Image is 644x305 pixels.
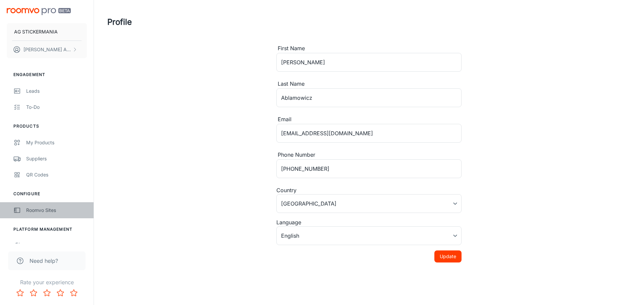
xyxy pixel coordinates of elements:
button: AG STICKERMANIA [7,23,87,41]
div: Email [276,115,462,124]
div: To-do [26,103,87,111]
div: Language [276,218,462,226]
div: Country [276,186,462,194]
button: Rate 3 star [40,286,54,300]
div: English [276,226,462,245]
div: [GEOGRAPHIC_DATA] [276,194,462,213]
h1: Profile [107,16,132,28]
div: Suppliers [26,155,87,162]
p: Rate your experience [5,278,88,286]
div: My Products [26,139,87,146]
div: First Name [276,44,462,53]
button: Rate 5 star [67,286,80,300]
p: AG STICKERMANIA [14,28,58,35]
button: Rate 2 star [27,286,40,300]
button: Rate 4 star [54,286,67,300]
span: Need help? [30,257,58,265]
div: Last Name [276,80,462,88]
button: Rate 1 star [13,286,27,300]
div: QR Codes [26,171,87,178]
button: [PERSON_NAME] Ablamowicz [7,41,87,58]
div: User Administration [26,242,87,249]
div: Phone Number [276,151,462,159]
div: Roomvo Sites [26,207,87,214]
div: Leads [26,87,87,95]
img: Roomvo PRO Beta [7,8,71,15]
p: [PERSON_NAME] Ablamowicz [23,46,71,53]
button: Update [434,250,462,262]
